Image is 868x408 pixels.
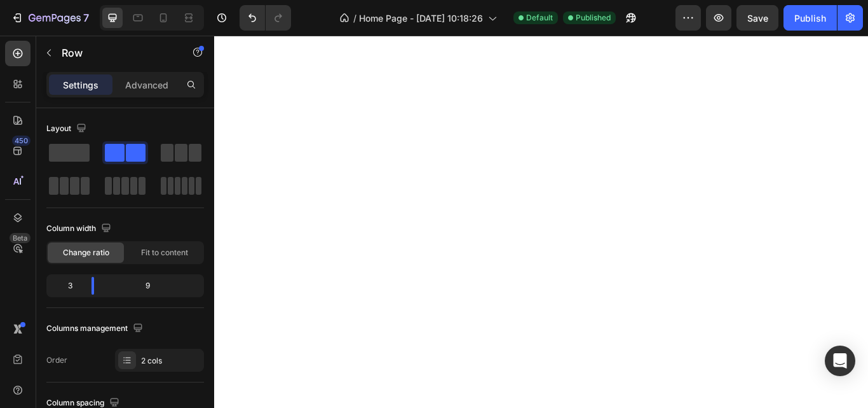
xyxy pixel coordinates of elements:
[5,5,95,31] button: 7
[46,120,89,137] div: Layout
[125,78,168,92] p: Advanced
[62,45,170,60] p: Row
[141,355,201,367] div: 2 cols
[63,78,98,92] p: Settings
[359,11,483,25] span: Home Page - [DATE] 10:18:26
[783,5,837,31] button: Publish
[46,355,67,366] div: Order
[104,277,201,295] div: 9
[46,220,114,237] div: Column width
[240,5,291,31] div: Undo/Redo
[83,10,89,25] p: 7
[10,233,31,243] div: Beta
[63,247,109,258] span: Change ratio
[214,36,868,408] iframe: Design area
[747,13,768,24] span: Save
[141,247,188,258] span: Fit to content
[353,11,356,25] span: /
[46,320,146,337] div: Columns management
[12,136,31,146] div: 450
[794,11,826,25] div: Publish
[736,5,778,31] button: Save
[825,346,855,376] div: Open Intercom Messenger
[49,277,81,295] div: 3
[526,12,553,24] span: Default
[576,12,611,24] span: Published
